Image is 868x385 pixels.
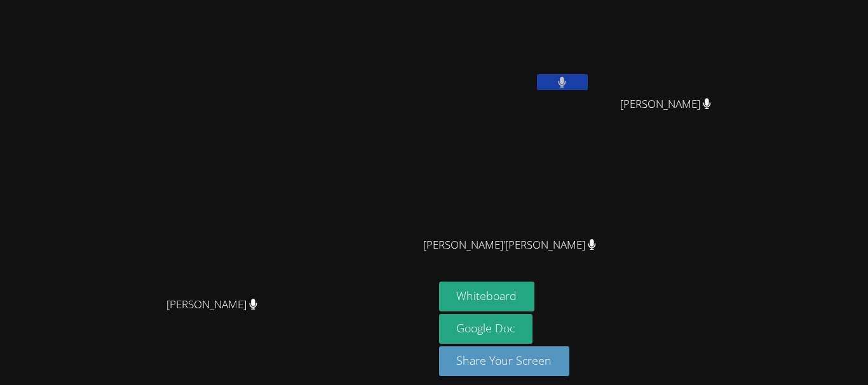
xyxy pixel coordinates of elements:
[166,296,257,314] span: [PERSON_NAME]
[439,314,533,344] a: Google Doc
[620,95,711,114] span: [PERSON_NAME]
[439,282,535,311] button: Whiteboard
[439,346,570,376] button: Share Your Screen
[423,236,596,254] span: [PERSON_NAME]'[PERSON_NAME]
